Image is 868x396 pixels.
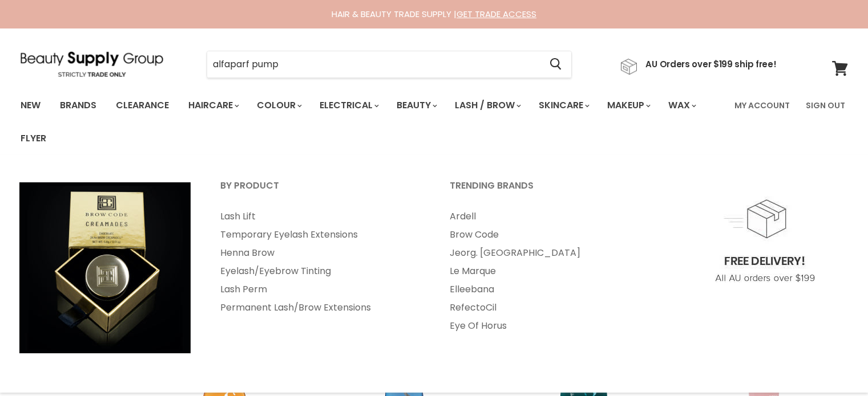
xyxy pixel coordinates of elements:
a: Temporary Eyelash Extensions [206,226,433,244]
a: Lash Lift [206,207,433,226]
a: Wax [660,93,703,117]
ul: Main menu [12,89,728,155]
a: Eyelash/Eyebrow Tinting [206,262,433,280]
a: Le Marque [435,262,663,280]
a: New [12,93,49,117]
a: GET TRADE ACCESS [457,8,536,20]
a: RefectoCil [435,299,663,317]
a: Haircare [180,93,246,117]
a: Skincare [530,93,596,117]
a: Brands [51,93,105,117]
ul: Main menu [206,207,433,317]
nav: Main [6,89,862,155]
button: Search [541,51,571,77]
a: Permanent Lash/Brow Extensions [206,299,433,317]
div: HAIR & BEAUTY TRADE SUPPLY | [6,9,862,20]
ul: Main menu [435,207,663,335]
a: Flyer [12,126,55,150]
a: Beauty [388,93,444,117]
a: Colour [248,93,309,117]
a: Brow Code [435,226,663,244]
a: Makeup [599,93,657,117]
a: Jeorg. [GEOGRAPHIC_DATA] [435,244,663,262]
form: Product [207,51,572,78]
a: Clearance [107,93,177,117]
a: Lash Perm [206,280,433,299]
a: Lash / Brow [446,93,528,117]
input: Search [207,51,541,77]
a: Ardell [435,207,663,226]
a: Sign Out [799,93,852,117]
iframe: Gorgias live chat messenger [811,342,857,385]
a: Electrical [311,93,386,117]
a: Eye Of Horus [435,317,663,335]
a: Elleebana [435,280,663,299]
a: By Product [206,177,433,205]
a: My Account [728,93,797,117]
a: Henna Brow [206,244,433,262]
a: Trending Brands [435,177,663,205]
